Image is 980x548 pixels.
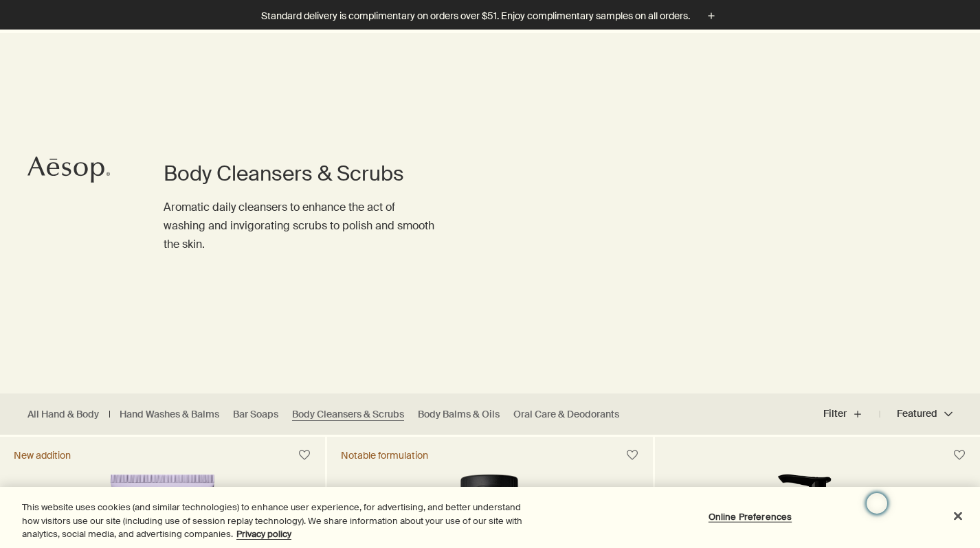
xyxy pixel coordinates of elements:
div: New addition [14,449,71,461]
div: Notable formulation [341,449,428,461]
button: Save to cabinet [620,443,645,468]
button: Featured [880,398,953,431]
a: Aesop [24,152,113,190]
button: Filter [823,398,880,431]
button: Save to cabinet [947,443,972,468]
a: All Hand & Body [27,408,99,421]
button: Standard delivery is complimentary on orders over $51. Enjoy complimentary samples on all orders. [261,8,719,24]
a: Oral Care & Deodorants [513,408,619,421]
a: Hand Washes & Balms [120,408,219,421]
a: More information about your privacy, opens in a new tab [236,528,291,540]
h1: Body Cleansers & Scrubs [164,160,435,187]
svg: Aesop [27,156,110,183]
p: Standard delivery is complimentary on orders over $51. Enjoy complimentary samples on all orders. [261,9,690,23]
a: Body Cleansers & Scrubs [292,408,404,421]
button: Online Preferences, Opens the preference center dialog [707,503,793,530]
div: This website uses cookies (and similar technologies) to enhance user experience, for advertising,... [22,501,539,541]
a: Bar Soaps [233,408,278,421]
a: Body Balms & Oils [418,408,500,421]
p: Aromatic daily cleansers to enhance the act of washing and invigorating scrubs to polish and smoo... [164,198,435,254]
button: Close [943,501,973,531]
button: Save to cabinet [292,443,317,468]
